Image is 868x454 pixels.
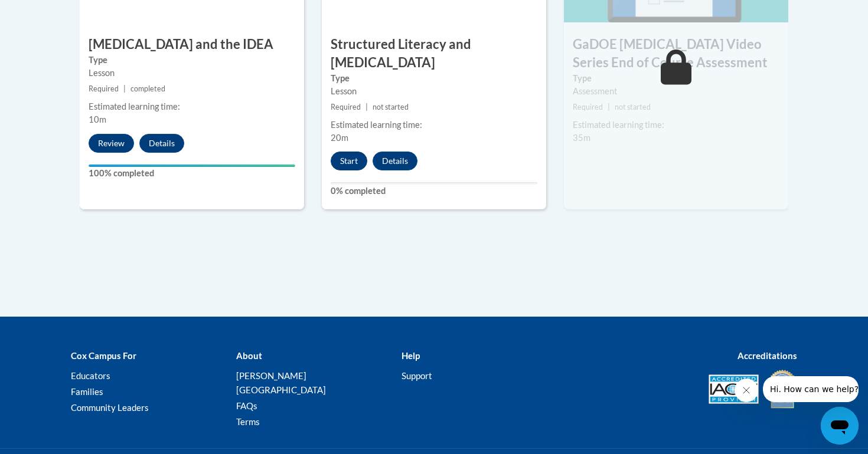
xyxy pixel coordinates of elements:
[373,152,417,170] button: Details
[573,133,590,143] span: 35m
[573,85,779,98] div: Assessment
[821,407,859,445] iframe: Button to launch messaging window
[89,114,106,124] span: 10m
[735,379,758,402] iframe: Close message
[564,35,788,72] h3: GaDOE [MEDICAL_DATA] Video Series End of Course Assessment
[89,167,295,180] label: 100% completed
[71,350,136,361] b: Cox Campus For
[331,133,348,143] span: 20m
[89,67,295,80] div: Lesson
[331,185,537,198] label: 0% completed
[71,402,149,413] a: Community Leaders
[236,370,326,395] a: [PERSON_NAME][GEOGRAPHIC_DATA]
[139,134,184,153] button: Details
[738,350,797,361] b: Accreditations
[89,100,295,113] div: Estimated learning time:
[608,103,610,111] span: |
[331,72,537,85] label: Type
[615,103,651,111] span: not started
[89,134,134,153] button: Review
[573,103,603,111] span: Required
[366,103,368,111] span: |
[331,152,367,170] button: Start
[573,72,779,85] label: Type
[402,370,432,381] a: Support
[573,119,779,131] div: Estimated learning time:
[80,35,304,54] h3: [MEDICAL_DATA] and the IDEA
[331,103,361,111] span: Required
[709,374,759,404] img: Accredited IACET® Provider
[331,85,537,98] div: Lesson
[71,386,103,397] a: Families
[322,35,546,72] h3: Structured Literacy and [MEDICAL_DATA]
[71,370,110,381] a: Educators
[763,376,859,402] iframe: Message from company
[123,84,126,93] span: |
[236,400,257,411] a: FAQs
[89,54,295,67] label: Type
[373,103,409,111] span: not started
[130,84,165,93] span: completed
[402,350,420,361] b: Help
[89,84,119,93] span: Required
[768,369,797,410] img: IDA® Accredited
[236,416,260,427] a: Terms
[236,350,262,361] b: About
[89,165,295,167] div: Your progress
[331,119,537,131] div: Estimated learning time:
